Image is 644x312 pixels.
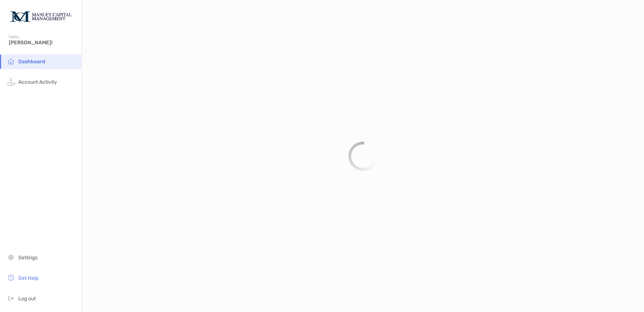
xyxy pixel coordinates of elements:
span: [PERSON_NAME]! [9,40,77,46]
img: settings icon [7,253,15,262]
img: logout icon [7,294,15,302]
span: Account Activity [18,79,57,85]
span: Dashboard [18,59,45,65]
img: Zoe Logo [9,3,73,29]
span: Log out [18,296,36,302]
img: get-help icon [7,273,15,282]
img: activity icon [7,77,15,86]
span: Get Help [18,275,38,281]
img: household icon [7,57,15,65]
span: Settings [18,255,38,261]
